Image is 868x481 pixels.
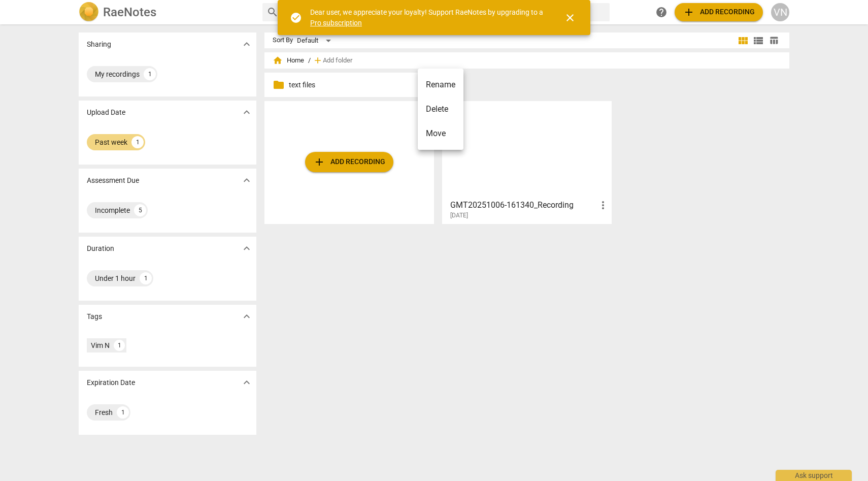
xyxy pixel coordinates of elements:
li: Delete [418,97,463,121]
a: Pro subscription [310,19,362,27]
div: Dear user, we appreciate your loyalty! Support RaeNotes by upgrading to a [310,7,546,28]
li: Move [418,121,463,146]
span: close [564,12,576,24]
button: Close [558,6,582,30]
li: Rename [418,73,463,97]
span: check_circle [290,12,302,24]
